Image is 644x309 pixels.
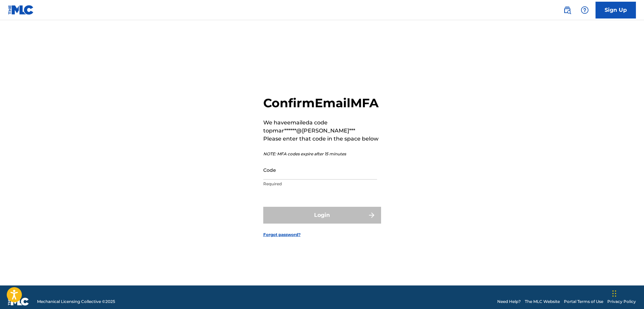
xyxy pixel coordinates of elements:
[37,299,115,305] span: Mechanical Licensing Collective © 2025
[263,135,381,143] p: Please enter that code in the space below
[263,119,381,135] p: We have emailed a code to pmar******@[PERSON_NAME]***
[564,299,603,305] a: Portal Terms of Use
[561,3,574,17] a: Public Search
[596,2,636,18] a: Sign Up
[263,232,301,238] a: Forgot password?
[612,283,616,304] div: Ziehen
[263,181,377,187] p: Required
[610,277,644,309] div: Chat-Widget
[8,5,34,15] img: MLC Logo
[263,151,381,157] p: NOTE: MFA codes expire after 15 minutes
[563,6,571,14] img: search
[263,95,381,111] h2: Confirm Email MFA
[581,6,589,14] img: help
[610,277,644,309] iframe: Chat Widget
[525,299,560,305] a: The MLC Website
[607,299,636,305] a: Privacy Policy
[8,298,29,306] img: logo
[497,299,521,305] a: Need Help?
[578,3,591,17] div: Help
